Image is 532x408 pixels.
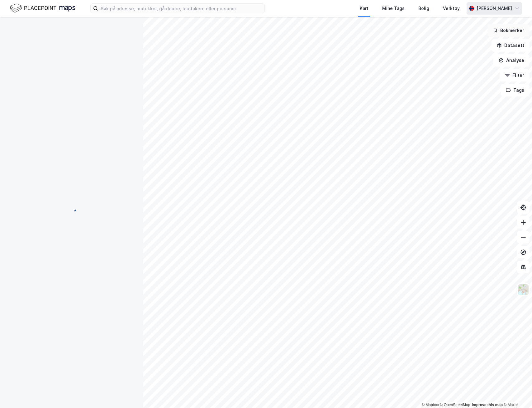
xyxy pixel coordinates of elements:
img: spinner.a6d8c91a73a9ac5275cf975e30b51cfb.svg [67,204,77,214]
a: Mapbox [422,403,439,407]
div: Mine Tags [382,5,405,12]
a: OpenStreetMap [440,403,470,407]
iframe: Chat Widget [501,378,532,408]
img: logo.f888ab2527a4732fd821a326f86c7f29.svg [10,3,75,14]
input: Søk på adresse, matrikkel, gårdeiere, leietakere eller personer [98,4,264,13]
div: Kart [360,5,368,12]
div: Bolig [418,5,429,12]
button: Bokmerker [487,24,530,37]
div: Verktøy [443,5,460,12]
div: Kontrollprogram for chat [501,378,532,408]
button: Tags [501,84,530,96]
div: [PERSON_NAME] [477,5,512,12]
button: Filter [500,69,530,81]
a: Improve this map [472,403,503,407]
button: Datasett [492,39,530,52]
img: Z [517,284,529,295]
button: Analyse [493,54,530,67]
